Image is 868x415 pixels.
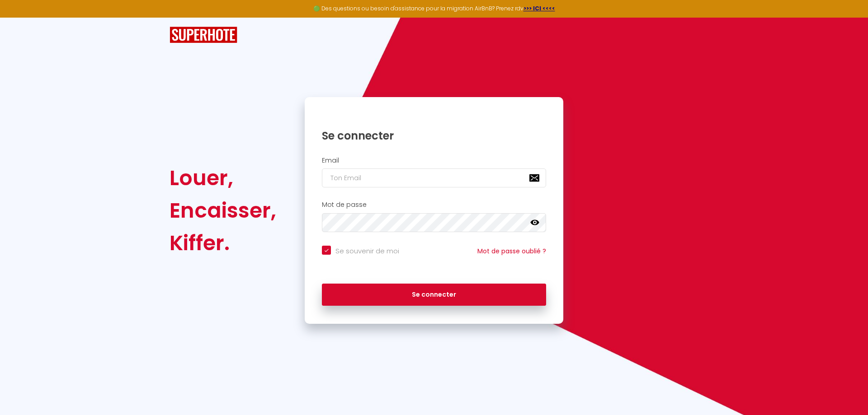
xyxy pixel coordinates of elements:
[322,284,546,306] button: Se connecter
[524,5,555,12] a: >>> ICI <<<<
[170,27,237,43] img: SuperHote logo
[170,162,276,194] div: Louer,
[322,201,546,209] h2: Mot de passe
[170,227,276,259] div: Kiffer.
[170,194,276,227] div: Encaisser,
[322,168,546,187] input: Ton Email
[477,247,546,256] a: Mot de passe oublié ?
[322,157,546,164] h2: Email
[322,129,546,143] h1: Se connecter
